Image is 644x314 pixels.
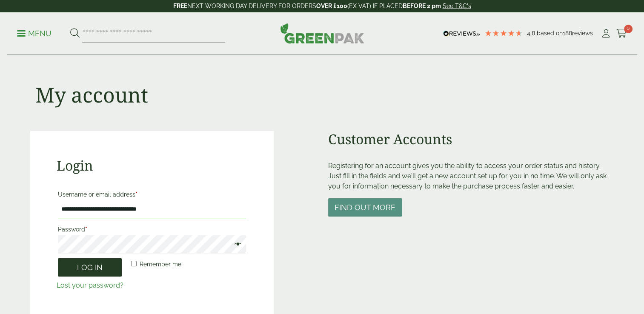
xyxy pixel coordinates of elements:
label: Password [58,223,246,235]
a: Lost your password? [57,281,123,289]
span: Remember me [140,261,181,268]
h2: Customer Accounts [328,131,614,147]
p: Registering for an account gives you the ability to access your order status and history. Just fi... [328,161,614,191]
img: GreenPak Supplies [280,23,364,43]
input: Remember me [131,261,137,266]
a: See T&C's [443,3,471,9]
strong: FREE [173,3,187,9]
span: Based on [537,30,563,37]
span: 188 [563,30,572,37]
div: 4.79 Stars [484,29,523,37]
button: Log in [58,258,122,277]
strong: OVER £100 [316,3,347,9]
a: Find out more [328,204,402,212]
a: Menu [17,29,52,37]
i: Cart [616,29,627,38]
span: reviews [572,30,593,37]
span: 4.8 [527,30,537,37]
i: My Account [601,29,611,38]
label: Username or email address [58,188,246,200]
p: Menu [17,29,52,39]
a: 0 [616,27,627,40]
h2: Login [57,157,248,174]
h1: My account [35,83,148,107]
strong: BEFORE 2 pm [403,3,441,9]
img: REVIEWS.io [443,31,480,37]
button: Find out more [328,198,402,217]
span: 0 [624,25,633,33]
